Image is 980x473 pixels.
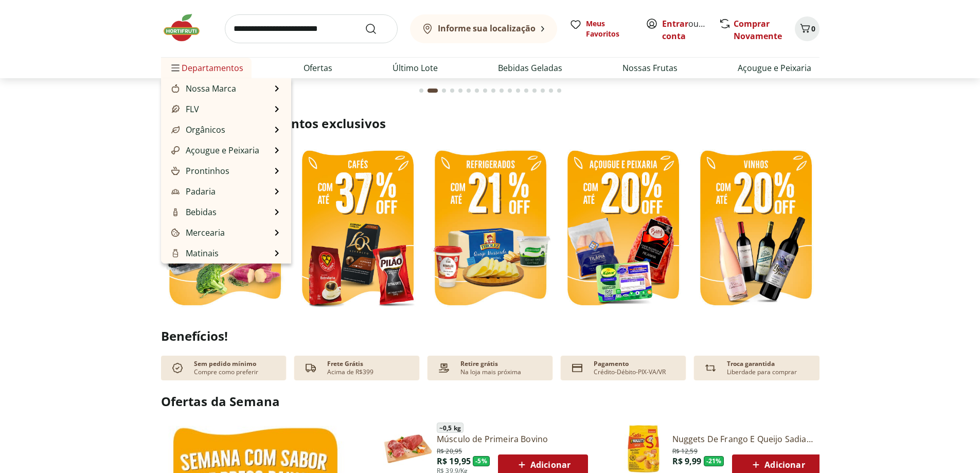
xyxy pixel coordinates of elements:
p: Crédito-Débito-PIX-VA/VR [594,368,666,376]
span: R$ 19,95 [437,456,471,467]
a: FLVFLV [169,103,199,115]
a: Ofertas [304,62,332,74]
button: Go to page 16 from fs-carousel [547,78,555,103]
img: card [569,360,585,376]
button: Menu [169,56,182,80]
img: Matinais [171,249,180,257]
button: Current page from fs-carousel [425,78,440,103]
button: Go to page 1 from fs-carousel [417,78,425,103]
a: OrgânicosOrgânicos [169,124,225,136]
h2: Ofertas da Semana [161,393,819,410]
a: PadariaPadaria [169,185,216,198]
img: vinhos [692,144,819,314]
p: Retire grátis [460,360,498,368]
img: Bebidas [171,208,180,216]
img: Mercearia [171,229,180,237]
img: Orgânicos [171,126,180,134]
span: R$ 20,95 [437,445,462,456]
button: Go to page 7 from fs-carousel [473,78,481,103]
b: Informe sua localização [438,23,536,34]
a: Nossa MarcaNossa Marca [169,82,236,95]
p: Compre como preferir [194,368,258,376]
img: payment [436,360,452,376]
button: Informe sua localização [410,14,557,43]
img: refrigerados [426,144,554,314]
button: Submit Search [365,23,389,35]
img: check [169,360,186,376]
a: Meus Favoritos [569,19,633,39]
a: Nuggets De Frango E Queijo Sadia 300G [672,433,823,445]
img: resfriados [559,144,687,314]
a: Músculo de Primeira Bovino [437,433,588,445]
a: MatinaisMatinais [169,247,219,259]
button: Go to page 15 from fs-carousel [539,78,547,103]
img: Devolução [702,360,719,376]
h2: Confira nossos descontos exclusivos [161,115,819,132]
span: Departamentos [169,56,243,80]
p: Troca garantida [727,360,775,368]
a: MerceariaMercearia [169,226,225,239]
span: ou [662,17,708,42]
span: Adicionar [750,459,805,471]
a: Açougue e Peixaria [738,62,811,74]
a: BebidasBebidas [169,206,217,218]
img: Hortifruti [161,12,212,43]
button: Go to page 12 from fs-carousel [514,78,522,103]
p: Sem pedido mínimo [194,360,256,368]
p: Na loja mais próxima [460,368,521,376]
span: - 21 % [704,456,724,466]
button: Go to page 8 from fs-carousel [481,78,489,103]
button: Carrinho [795,16,819,41]
a: Frios, Queijos e LaticíniosFrios, Queijos e Laticínios [169,261,272,286]
p: Frete Grátis [327,360,363,368]
button: Go to page 3 from fs-carousel [440,78,448,103]
input: search [225,14,398,43]
button: Go to page 17 from fs-carousel [555,78,563,103]
button: Go to page 9 from fs-carousel [489,78,497,103]
img: truck [302,360,319,376]
button: Go to page 6 from fs-carousel [465,78,473,103]
img: café [294,144,421,314]
a: Último Lote [393,62,438,74]
p: Liberdade para comprar [727,368,797,376]
span: Meus Favoritos [586,19,633,39]
a: Criar conta [662,18,719,42]
a: Nossas Frutas [622,62,678,74]
button: Go to page 10 from fs-carousel [497,78,506,103]
p: Pagamento [594,360,629,368]
p: Acima de R$399 [327,368,373,376]
img: Padaria [171,187,180,196]
img: FLV [171,105,180,113]
a: Bebidas Geladas [498,62,562,74]
span: - 5 % [473,456,490,466]
button: Go to page 11 from fs-carousel [506,78,514,103]
img: Açougue e Peixaria [171,146,180,154]
button: Go to page 14 from fs-carousel [530,78,539,103]
span: 0 [811,24,815,33]
button: Go to page 5 from fs-carousel [456,78,465,103]
a: Entrar [662,18,688,29]
a: Açougue e PeixariaAçougue e Peixaria [169,144,259,156]
span: R$ 9,99 [672,456,702,467]
img: Nossa Marca [171,84,180,93]
h2: Benefícios! [161,329,819,343]
button: Go to page 4 from fs-carousel [448,78,456,103]
a: ProntinhosProntinhos [169,165,229,177]
span: R$ 12,59 [672,445,698,456]
img: Prontinhos [171,167,180,175]
span: Adicionar [515,459,571,471]
a: Comprar Novamente [734,18,782,42]
span: ~ 0,5 kg [437,423,464,433]
button: Go to page 13 from fs-carousel [522,78,530,103]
